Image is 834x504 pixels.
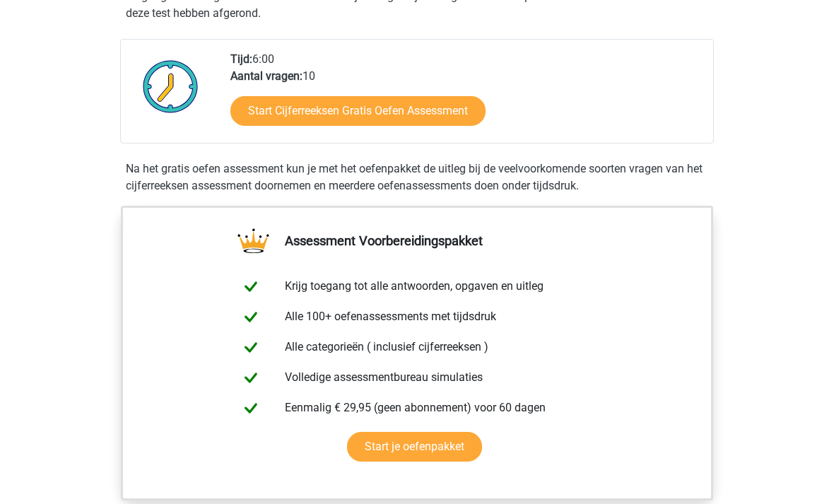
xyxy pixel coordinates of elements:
[230,96,486,126] a: Start Cijferreeksen Gratis Oefen Assessment
[230,52,252,66] b: Tijd:
[220,51,712,143] div: 6:00 10
[135,51,206,122] img: Klok
[230,69,303,83] b: Aantal vragen:
[120,160,714,194] div: Na het gratis oefen assessment kun je met het oefenpakket de uitleg bij de veelvoorkomende soorte...
[347,432,482,462] a: Start je oefenpakket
